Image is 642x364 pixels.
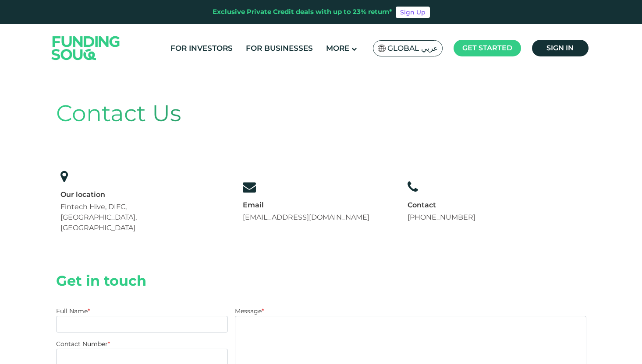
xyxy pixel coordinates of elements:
span: Get started [462,44,512,52]
div: Email [243,200,369,210]
div: Contact Us [56,96,586,130]
span: More [326,44,349,52]
label: Message [235,307,264,315]
div: Our location [60,190,204,199]
div: Contact [408,200,475,210]
span: Sign in [546,44,574,52]
div: Exclusive Private Credit deals with up to 23% return* [213,7,392,17]
img: Logo [43,26,129,70]
img: SA Flag [378,45,386,52]
a: Sign Up [396,7,430,18]
span: Global عربي [387,43,438,53]
label: Full Name [56,307,90,315]
a: For Businesses [244,41,315,56]
a: Sign in [532,40,589,56]
a: For Investors [168,41,235,56]
a: [PHONE_NUMBER] [408,213,475,221]
a: [EMAIL_ADDRESS][DOMAIN_NAME] [243,213,369,221]
label: Contact Number [56,340,110,348]
h2: Get in touch [56,273,586,289]
span: Fintech Hive, DIFC, [GEOGRAPHIC_DATA], [GEOGRAPHIC_DATA] [60,203,137,232]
